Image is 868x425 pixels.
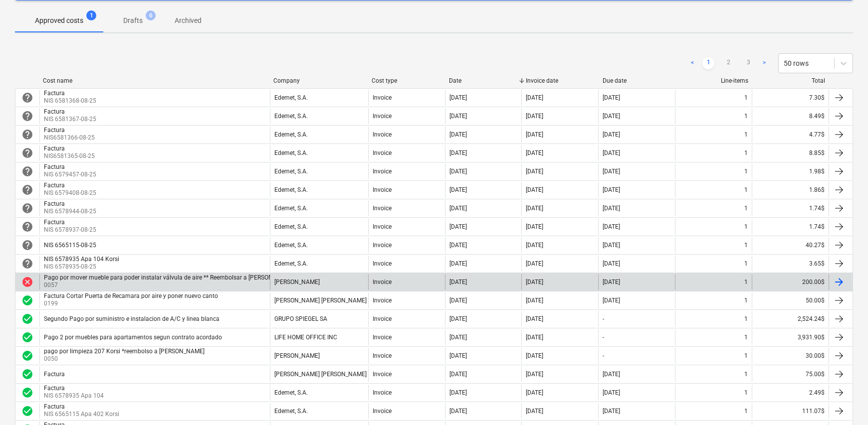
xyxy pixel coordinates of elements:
[21,368,33,380] div: Invoice was approved
[526,77,595,84] div: Invoice date
[373,260,392,267] div: Invoice
[752,219,829,235] div: 1.74$
[603,279,620,285] div: [DATE]
[21,129,33,141] div: Invoice is waiting for an approval
[21,276,33,288] span: cancel
[44,392,104,400] p: NIS 6578935 Apa 104
[686,57,698,69] a: Previous page
[123,15,143,26] p: Drafts
[21,405,33,417] span: check_circle
[44,348,205,355] div: pago por limpieza 207 Korsi *reembolso a [PERSON_NAME]
[21,405,33,417] div: Invoice was approved
[274,279,320,285] div: [PERSON_NAME]
[21,387,33,399] span: check_circle
[526,242,543,249] div: [DATE]
[373,334,392,341] div: Invoice
[526,315,543,322] div: [DATE]
[526,149,543,156] div: [DATE]
[603,77,671,84] div: Due date
[752,237,829,253] div: 40.27$
[752,256,829,272] div: 3.65$
[526,408,543,415] div: [DATE]
[744,205,748,212] div: 1
[603,168,620,175] div: [DATE]
[449,168,467,175] div: [DATE]
[44,90,94,97] div: Factura
[603,260,620,267] div: [DATE]
[449,77,518,84] div: Date
[21,294,33,306] span: check_circle
[274,334,337,341] div: LIFE HOME OFFICE INC
[603,94,620,101] div: [DATE]
[44,163,94,170] div: Factura
[44,97,96,105] p: NIS 6581368-08-25
[449,371,467,378] div: [DATE]
[752,403,829,419] div: 111.07$
[526,94,543,101] div: [DATE]
[44,108,94,115] div: Factura
[526,186,543,193] div: [DATE]
[21,294,33,306] div: Invoice was approved
[603,315,604,322] div: -
[526,334,543,341] div: [DATE]
[702,57,714,69] a: Page 1 is your current page
[603,389,620,396] div: [DATE]
[21,276,33,288] div: Invoice was rejected
[44,281,301,289] p: 0057
[44,182,94,189] div: Factura
[744,408,748,415] div: 1
[752,163,829,179] div: 1.98$
[752,90,829,106] div: 7.30$
[44,410,119,419] p: NIS 6565115 Apa 402 Korsi
[44,189,96,197] p: NIS 6579408-08-25
[526,131,543,138] div: [DATE]
[274,352,320,359] div: [PERSON_NAME]
[752,292,829,308] div: 50.00$
[21,350,33,362] span: check_circle
[526,260,543,267] div: [DATE]
[449,334,467,341] div: [DATE]
[752,274,829,290] div: 200.00$
[752,108,829,124] div: 8.49$
[818,377,868,425] iframe: Chat Widget
[373,186,392,193] div: Invoice
[21,129,33,141] span: help
[744,334,748,341] div: 1
[373,149,392,156] div: Invoice
[274,131,308,138] div: Edemet, S.A.
[373,371,392,378] div: Invoice
[86,10,96,20] span: 1
[274,149,308,156] div: Edemet, S.A.
[44,226,96,234] p: NIS 6578937-08-25
[679,77,748,84] div: Line-items
[274,94,308,101] div: Edemet, S.A.
[526,371,543,378] div: [DATE]
[526,205,543,212] div: [DATE]
[603,408,620,415] div: [DATE]
[44,299,220,308] p: 0199
[449,352,467,359] div: [DATE]
[274,113,308,120] div: Edemet, S.A.
[274,186,308,193] div: Edemet, S.A.
[274,242,308,249] div: Edemet, S.A.
[373,279,392,285] div: Invoice
[603,186,620,193] div: [DATE]
[449,389,467,396] div: [DATE]
[44,152,95,160] p: NIS6581365-08-25
[744,279,748,285] div: 1
[274,205,308,212] div: Edemet, S.A.
[373,315,392,322] div: Invoice
[603,205,620,212] div: [DATE]
[21,92,33,104] div: Invoice is waiting for an approval
[274,168,308,175] div: Edemet, S.A.
[44,170,96,179] p: NIS 6579457-08-25
[449,186,467,193] div: [DATE]
[274,297,367,304] div: [PERSON_NAME] [PERSON_NAME]
[744,297,748,304] div: 1
[44,256,119,263] div: NIS 6578935 Apa 104 Korsi
[44,334,222,341] div: Pago 2 por muebles para apartamentos segun contrato acordado
[274,223,308,230] div: Edemet, S.A.
[744,113,748,120] div: 1
[526,168,543,175] div: [DATE]
[526,389,543,396] div: [DATE]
